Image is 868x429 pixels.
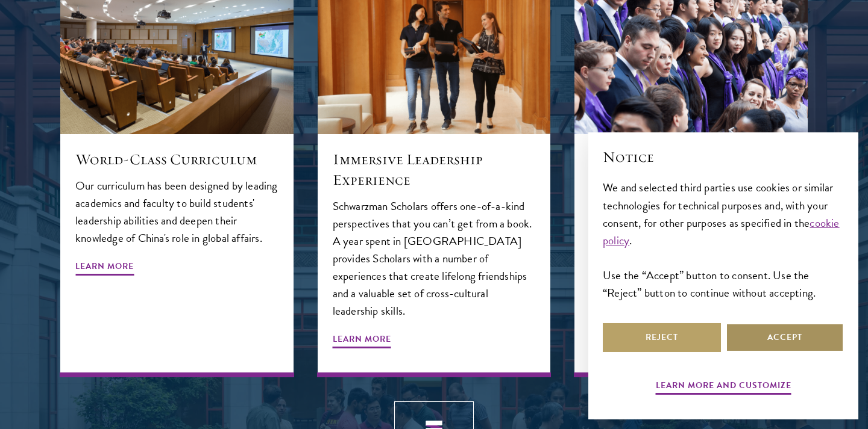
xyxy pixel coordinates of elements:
[333,332,391,350] span: Learn More
[75,177,278,247] p: Our curriculum has been designed by leading academics and faculty to build students' leadership a...
[603,147,844,167] h2: Notice
[603,323,721,352] button: Reject
[333,149,536,190] h5: Immersive Leadership Experience
[75,259,134,277] span: Learn More
[603,179,844,301] div: We and selected third parties use cookies or similar technologies for technical purposes and, wit...
[603,214,840,249] a: cookie policy
[75,149,278,170] h5: World-Class Curriculum
[333,197,536,319] p: Schwarzman Scholars offers one-of-a-kind perspectives that you can’t get from a book. A year spen...
[726,323,844,352] button: Accept
[656,378,791,397] button: Learn more and customize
